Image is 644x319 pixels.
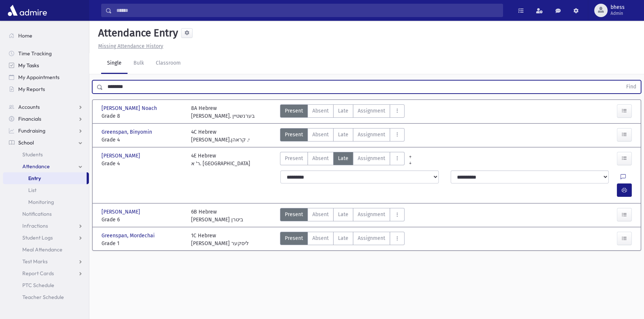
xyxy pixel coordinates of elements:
span: Meal Attendance [22,246,62,253]
span: Grade 4 [102,160,184,167]
span: PTC Schedule [22,282,54,289]
span: Financials [18,115,41,122]
span: Late [338,107,348,115]
div: AttTypes [280,208,405,224]
div: 8A Hebrew [PERSON_NAME]. בערנשטיין [191,104,255,120]
a: Home [3,30,89,42]
a: Missing Attendance History [95,43,163,49]
div: 4E Hebrew ר' א. [GEOGRAPHIC_DATA] [191,152,250,167]
span: Report Cards [22,270,54,277]
a: Attendance [3,160,89,172]
span: Absent [312,107,329,115]
span: Late [338,154,348,162]
u: Missing Attendance History [98,43,163,49]
a: My Reports [3,83,89,95]
div: AttTypes [280,128,405,144]
div: AttTypes [280,152,405,167]
span: Greenspan, Binyomin [102,128,154,136]
span: Students [22,151,43,158]
div: AttTypes [280,104,405,120]
a: Report Cards [3,267,89,279]
a: Time Tracking [3,48,89,59]
span: Attendance [22,163,50,170]
span: Assignment [358,107,385,115]
span: [PERSON_NAME] [102,208,142,216]
span: School [18,139,34,146]
span: Present [285,234,303,242]
span: Teacher Schedule [22,294,64,300]
span: Assignment [358,131,385,139]
a: Students [3,149,89,160]
a: Single [101,53,128,74]
span: My Reports [18,86,45,92]
span: Greenspan, Mordechai [102,232,156,240]
span: My Appointments [18,74,59,81]
input: Search [112,4,503,17]
a: Accounts [3,101,89,113]
span: Present [285,154,303,162]
span: Absent [312,211,329,218]
a: My Appointments [3,71,89,83]
a: Financials [3,113,89,125]
a: List [3,184,89,196]
a: Notifications [3,208,89,220]
span: My Tasks [18,62,39,69]
a: Monitoring [3,196,89,208]
span: Assignment [358,154,385,162]
div: 4C Hebrew [PERSON_NAME].י. קראהן [191,128,249,144]
span: Entry [28,175,41,182]
img: AdmirePro [6,3,49,18]
span: Monitoring [28,199,54,205]
div: 6B Hebrew [PERSON_NAME] ביטרן [191,208,243,224]
span: [PERSON_NAME] [102,152,142,160]
span: Test Marks [22,258,48,265]
h5: Attendance Entry [95,27,178,39]
span: Present [285,131,303,139]
span: Infractions [22,222,48,229]
div: 1C Hebrew [PERSON_NAME] ליסקער [191,232,249,247]
span: [PERSON_NAME] Noach [102,104,158,112]
a: Fundraising [3,125,89,137]
span: Late [338,234,348,242]
span: Present [285,107,303,115]
span: Fundraising [18,127,45,134]
span: Grade 4 [102,136,184,144]
a: School [3,137,89,149]
a: My Tasks [3,59,89,71]
a: Test Marks [3,255,89,267]
span: Grade 1 [102,240,184,247]
span: Absent [312,154,329,162]
a: Classroom [150,53,187,74]
span: Absent [312,234,329,242]
a: Meal Attendance [3,244,89,255]
a: Student Logs [3,232,89,244]
span: Assignment [358,211,385,218]
button: Find [622,81,641,93]
div: AttTypes [280,232,405,247]
span: Late [338,131,348,139]
span: bhess [611,4,625,10]
span: Assignment [358,234,385,242]
span: Late [338,211,348,218]
span: Present [285,211,303,218]
a: Infractions [3,220,89,232]
span: List [28,187,36,193]
a: Teacher Schedule [3,291,89,303]
a: Entry [3,172,87,184]
span: Grade 8 [102,112,184,120]
span: Admin [611,10,625,16]
a: PTC Schedule [3,279,89,291]
span: Student Logs [22,234,53,241]
span: Notifications [22,211,52,217]
span: Absent [312,131,329,139]
span: Grade 6 [102,216,184,224]
span: Accounts [18,104,40,110]
a: Bulk [128,53,150,74]
span: Home [18,32,32,39]
span: Time Tracking [18,50,52,57]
